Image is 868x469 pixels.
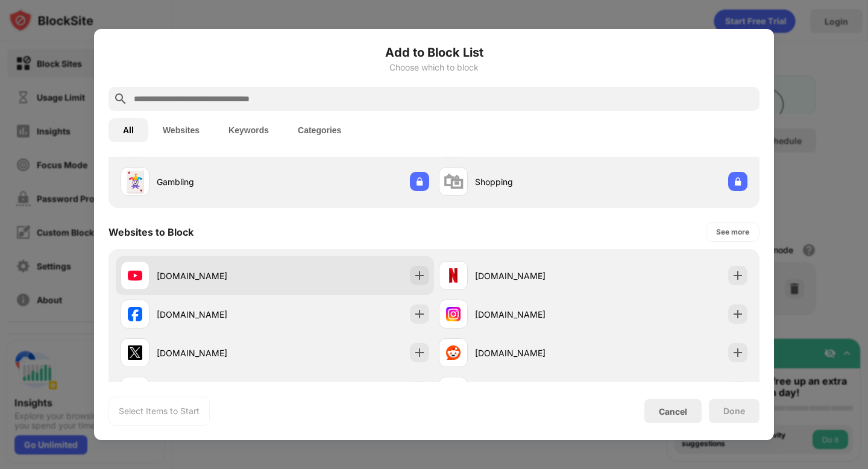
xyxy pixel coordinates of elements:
img: favicons [128,307,142,321]
div: Cancel [659,406,687,417]
img: favicons [446,307,461,321]
div: [DOMAIN_NAME] [475,347,593,359]
div: Websites to Block [108,226,193,238]
div: Done [723,406,745,416]
img: favicons [128,268,142,283]
img: favicons [128,345,142,360]
div: Choose which to block [108,63,759,72]
div: 🛍 [443,169,464,194]
button: All [108,118,148,142]
img: favicons [446,345,461,360]
div: Shopping [475,175,593,188]
button: Websites [148,118,214,142]
div: [DOMAIN_NAME] [475,269,593,282]
button: Keywords [214,118,283,142]
div: [DOMAIN_NAME] [157,269,275,282]
img: favicons [446,268,461,283]
div: [DOMAIN_NAME] [475,308,593,321]
div: [DOMAIN_NAME] [157,347,275,359]
img: search.svg [113,92,128,106]
div: Gambling [157,175,275,188]
div: [DOMAIN_NAME] [157,308,275,321]
div: 🃏 [122,169,148,194]
div: Select Items to Start [119,405,200,417]
button: Categories [283,118,356,142]
h6: Add to Block List [108,43,759,61]
div: See more [716,226,749,238]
